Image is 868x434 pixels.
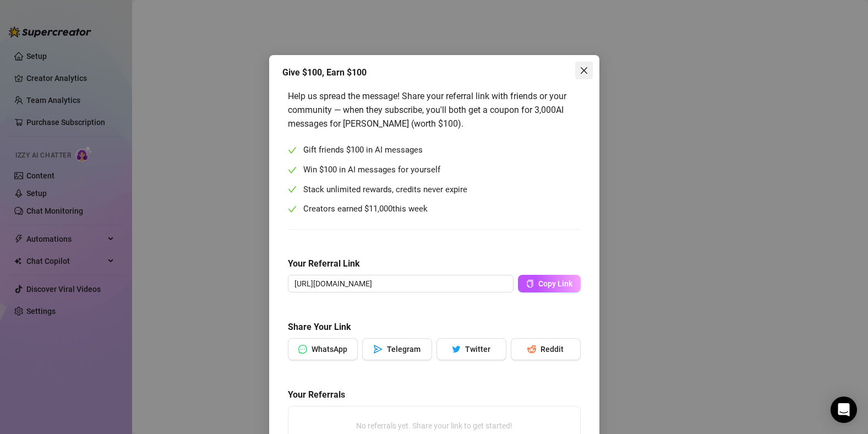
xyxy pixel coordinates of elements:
[527,345,536,354] span: reddit
[298,345,307,354] span: message
[288,146,297,155] span: check
[303,164,440,177] span: Win $100 in AI messages for yourself
[575,66,593,75] span: Close
[575,62,593,79] button: Close
[452,345,461,354] span: twitter
[288,166,297,175] span: check
[387,345,421,354] span: Telegram
[538,279,572,288] span: Copy Link
[541,345,564,354] span: Reddit
[288,205,297,214] span: check
[526,280,534,287] span: copy
[303,203,428,216] span: Creators earned $ this week
[831,397,857,423] div: Open Intercom Messenger
[580,66,588,75] span: close
[511,338,581,360] button: redditReddit
[465,345,490,354] span: Twitter
[288,338,358,360] button: messageWhatsApp
[374,345,383,354] span: send
[312,345,347,354] span: WhatsApp
[288,185,297,194] span: check
[282,66,586,79] div: Give $100, Earn $100
[288,89,581,131] div: Help us spread the message! Share your referral link with friends or your community — when they s...
[288,321,581,334] h5: Share Your Link
[518,275,581,292] button: Copy Link
[303,144,423,157] span: Gift friends $100 in AI messages
[436,338,506,360] button: twitterTwitter
[288,257,581,270] h5: Your Referral Link
[288,388,581,402] h5: Your Referrals
[362,338,432,360] button: sendTelegram
[303,183,467,197] span: Stack unlimited rewards, credits never expire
